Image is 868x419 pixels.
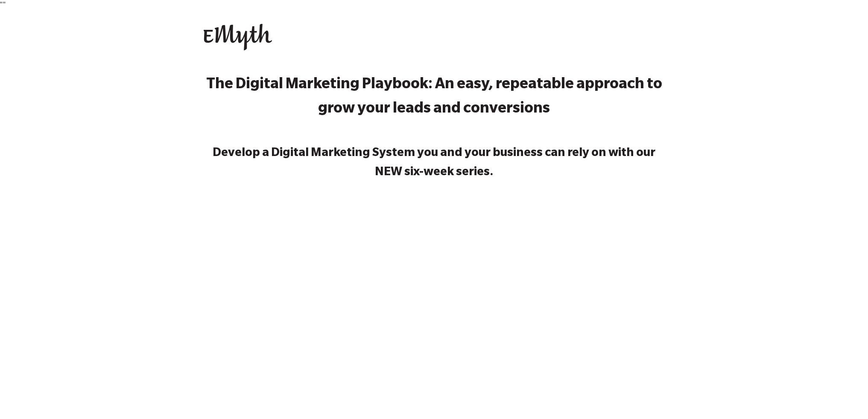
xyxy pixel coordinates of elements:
img: EMyth [204,24,272,50]
iframe: Chat Widget [825,378,868,419]
strong: Develop a Digital Marketing System you and your business can rely on with our NEW six-week series. [213,147,655,179]
strong: The Digital Marketing Playbook: An easy, repeatable approach to grow your leads and conversions [206,78,662,118]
